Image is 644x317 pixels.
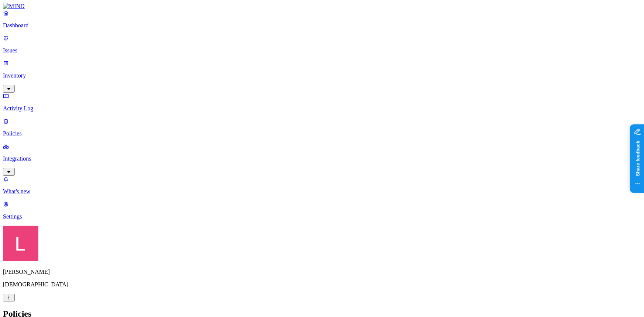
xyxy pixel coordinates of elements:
p: What's new [3,188,641,195]
p: Settings [3,213,641,220]
p: Policies [3,130,641,137]
p: Integrations [3,155,641,162]
p: [PERSON_NAME] [3,269,641,275]
a: What's new [3,176,641,195]
a: Policies [3,118,641,137]
p: Issues [3,47,641,54]
a: Dashboard [3,10,641,29]
a: Settings [3,201,641,220]
p: Activity Log [3,105,641,112]
img: MIND [3,3,25,10]
img: Landen Brown [3,226,38,261]
p: Dashboard [3,22,641,29]
p: [DEMOGRAPHIC_DATA] [3,281,641,288]
p: Inventory [3,72,641,79]
a: MIND [3,3,641,10]
a: Issues [3,35,641,54]
a: Activity Log [3,93,641,112]
a: Integrations [3,143,641,175]
a: Inventory [3,60,641,92]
